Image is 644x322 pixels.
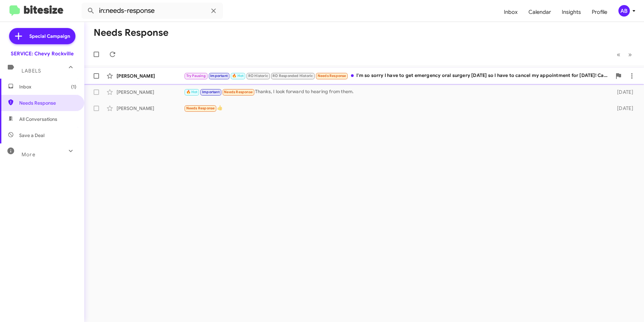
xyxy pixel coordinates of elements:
[117,73,184,79] div: [PERSON_NAME]
[617,50,620,59] span: «
[248,74,268,78] span: RO Historic
[71,83,76,90] span: (1)
[618,5,630,17] div: AB
[498,2,523,22] a: Inbox
[606,105,639,112] div: [DATE]
[186,74,206,78] span: Try Pausing
[19,116,57,123] span: All Conversations
[210,74,228,78] span: Important
[224,90,253,94] span: Needs Response
[318,74,346,78] span: Needs Response
[19,100,76,106] span: Needs Response
[82,3,223,19] input: Search
[613,48,624,61] button: Previous
[556,2,586,22] a: Insights
[628,50,632,59] span: »
[624,48,636,61] button: Next
[202,90,220,94] span: Important
[94,27,168,38] h1: Needs Response
[613,5,637,17] button: AB
[613,48,636,61] nav: Page navigation example
[186,106,215,110] span: Needs Response
[232,74,244,78] span: 🔥 Hot
[184,72,612,80] div: I'm so sorry I have to get emergency oral surgery [DATE] so I have to cancel my appointment for [...
[117,89,184,96] div: [PERSON_NAME]
[117,105,184,112] div: [PERSON_NAME]
[606,89,639,96] div: [DATE]
[184,104,606,112] div: 👍
[184,88,606,96] div: Thanks, I look forward to hearing from them.
[523,2,556,22] a: Calendar
[29,33,70,39] span: Special Campaign
[186,90,198,94] span: 🔥 Hot
[22,68,41,74] span: Labels
[19,132,44,139] span: Save a Deal
[272,74,313,78] span: RO Responded Historic
[9,28,75,44] a: Special Campaign
[19,83,76,90] span: Inbox
[22,152,35,158] span: More
[586,2,613,22] a: Profile
[11,50,74,57] div: SERVICE: Chevy Rockville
